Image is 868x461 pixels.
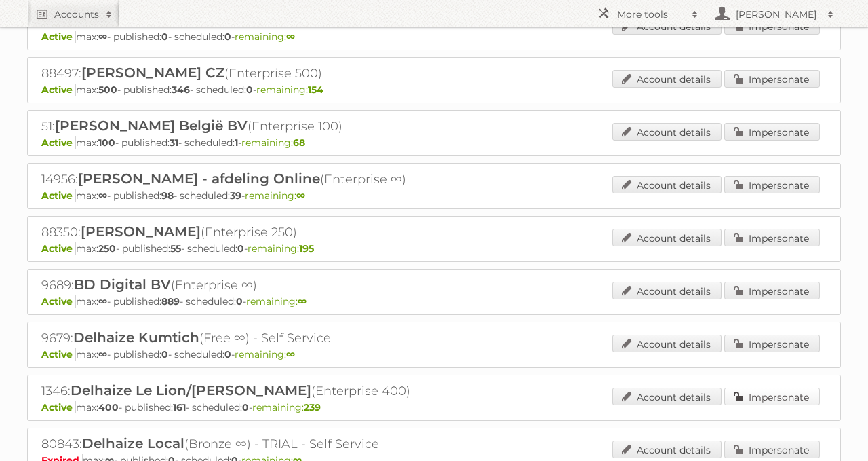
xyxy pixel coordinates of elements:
h2: 51: (Enterprise 100) [41,117,516,135]
strong: 0 [161,348,168,361]
span: [PERSON_NAME] België BV [55,117,248,134]
span: Active [41,189,76,202]
h2: 88497: (Enterprise 500) [41,64,516,82]
strong: 0 [246,84,253,96]
p: max: - published: - scheduled: - [41,348,827,361]
strong: ∞ [98,295,107,308]
p: max: - published: - scheduled: - [41,401,827,413]
span: Active [41,348,76,361]
h2: 80843: (Bronze ∞) - TRIAL - Self Service [41,435,516,453]
span: remaining: [256,84,323,96]
a: Impersonate [724,229,820,246]
span: remaining: [252,401,321,413]
span: remaining: [241,136,305,149]
span: remaining: [235,348,295,361]
a: Account details [612,282,722,299]
span: Active [41,242,76,255]
strong: 1 [235,136,238,149]
strong: 55 [170,242,181,255]
h2: [PERSON_NAME] [732,7,821,21]
span: remaining: [245,189,305,202]
strong: 31 [170,136,178,149]
strong: ∞ [286,348,295,361]
a: Impersonate [724,70,820,88]
h2: 14956: (Enterprise ∞) [41,170,516,188]
strong: 346 [172,84,190,96]
a: Impersonate [724,388,820,405]
h2: 1346: (Enterprise 400) [41,382,516,400]
strong: ∞ [296,189,305,202]
strong: 0 [161,31,168,43]
strong: 0 [224,348,231,361]
strong: 400 [98,401,119,413]
strong: 0 [237,242,244,255]
strong: 0 [236,295,243,308]
strong: 889 [161,295,180,308]
strong: 239 [304,401,321,413]
p: max: - published: - scheduled: - [41,31,827,43]
a: Impersonate [724,441,820,458]
h2: 88350: (Enterprise 250) [41,223,516,241]
span: Active [41,401,76,413]
strong: 154 [308,84,323,96]
h2: 9689: (Enterprise ∞) [41,276,516,294]
p: max: - published: - scheduled: - [41,242,827,255]
a: Impersonate [724,176,820,193]
a: Account details [612,229,722,246]
h2: Accounts [54,7,99,21]
span: Active [41,84,76,96]
span: remaining: [246,295,307,308]
a: Account details [612,123,722,141]
h2: 9679: (Free ∞) - Self Service [41,329,516,347]
strong: 195 [299,242,314,255]
span: Delhaize Local [82,435,184,451]
span: [PERSON_NAME] - afdeling Online [78,170,320,187]
a: Impersonate [724,282,820,299]
span: remaining: [235,31,295,43]
span: BD Digital BV [74,276,171,293]
strong: 100 [98,136,115,149]
a: Account details [612,441,722,458]
p: max: - published: - scheduled: - [41,295,827,308]
strong: 98 [161,189,174,202]
span: [PERSON_NAME] [81,223,201,240]
span: Active [41,136,76,149]
a: Account details [612,388,722,405]
a: Impersonate [724,123,820,141]
a: Account details [612,70,722,88]
strong: 500 [98,84,117,96]
strong: 161 [173,401,186,413]
strong: 68 [293,136,305,149]
p: max: - published: - scheduled: - [41,189,827,202]
strong: 250 [98,242,116,255]
a: Account details [612,335,722,352]
span: [PERSON_NAME] CZ [81,64,224,81]
strong: ∞ [98,348,107,361]
h2: More tools [617,7,685,21]
a: Impersonate [724,335,820,352]
span: Delhaize Kumtich [73,329,199,346]
p: max: - published: - scheduled: - [41,84,827,96]
span: Delhaize Le Lion/[PERSON_NAME] [71,382,311,399]
span: remaining: [248,242,314,255]
strong: 0 [242,401,249,413]
strong: 0 [224,31,231,43]
a: Account details [612,176,722,193]
strong: ∞ [98,189,107,202]
strong: ∞ [298,295,307,308]
strong: ∞ [98,31,107,43]
strong: ∞ [286,31,295,43]
strong: 39 [230,189,241,202]
p: max: - published: - scheduled: - [41,136,827,149]
span: Active [41,31,76,43]
span: Active [41,295,76,308]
